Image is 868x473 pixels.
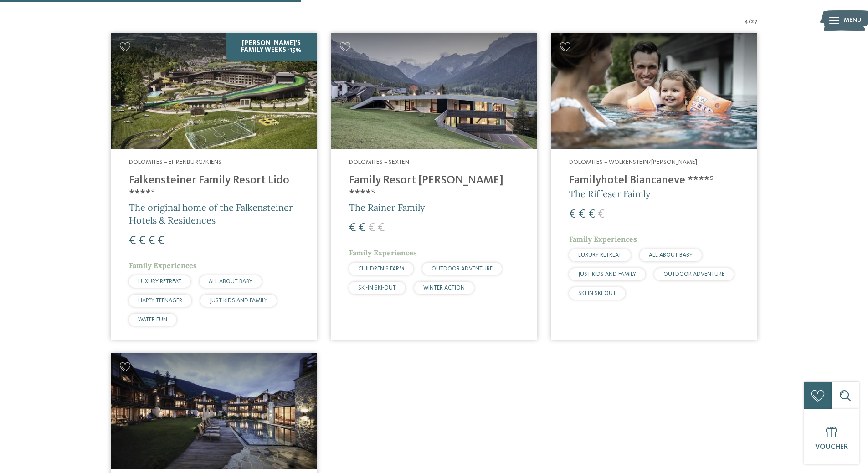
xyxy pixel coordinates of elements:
img: Family Resort Rainer ****ˢ [331,33,537,149]
span: € [359,222,365,234]
span: € [588,209,595,220]
img: Post Alpina - Family Mountain Chalets ****ˢ [111,353,317,469]
span: € [148,235,155,247]
span: SKI-IN SKI-OUT [578,290,616,296]
span: € [158,235,164,247]
span: Voucher [815,443,848,451]
span: JUST KIDS AND FAMILY [210,298,267,304]
span: CHILDREN’S FARM [358,266,404,272]
span: Family Experiences [569,234,637,244]
span: ALL ABOUT BABY [209,279,252,285]
h4: Falkensteiner Family Resort Lido ****ˢ [129,174,299,201]
span: ALL ABOUT BABY [649,252,693,258]
span: The Riffeser Faimly [569,188,651,199]
span: € [129,235,136,247]
a: Looking for family hotels? Find the best ones here! Dolomites – Sexten Family Resort [PERSON_NAME... [331,33,537,340]
span: € [349,222,356,234]
h4: Family Resort [PERSON_NAME] ****ˢ [349,174,519,201]
span: OUTDOOR ADVENTURE [431,266,493,272]
span: € [579,209,586,220]
span: Dolomites – Wolkenstein/[PERSON_NAME] [569,159,697,165]
span: € [368,222,375,234]
span: LUXURY RETREAT [578,252,621,258]
span: Family Experiences [349,248,417,257]
span: Dolomites – Ehrenburg/Kiens [129,159,221,165]
span: 27 [751,17,758,26]
span: / [748,17,751,26]
img: Looking for family hotels? Find the best ones here! [111,33,317,149]
span: WINTER ACTION [423,285,465,291]
span: Family Experiences [129,261,197,270]
span: WATER FUN [138,317,167,323]
span: The original home of the Falkensteiner Hotels & Residences [129,202,293,226]
a: Voucher [804,409,859,464]
span: OUTDOOR ADVENTURE [663,271,724,277]
span: € [569,209,576,220]
span: € [139,235,145,247]
a: Looking for family hotels? Find the best ones here! Dolomites – Wolkenstein/[PERSON_NAME] Familyh... [551,33,757,340]
span: LUXURY RETREAT [138,279,181,285]
img: Looking for family hotels? Find the best ones here! [551,33,757,149]
span: € [598,209,605,220]
span: Dolomites – Sexten [349,159,409,165]
span: € [378,222,385,234]
span: HAPPY TEENAGER [138,298,182,304]
h4: Familyhotel Biancaneve ****ˢ [569,174,739,188]
a: Looking for family hotels? Find the best ones here! [PERSON_NAME]'s Family Weeks -15% Dolomites –... [111,33,317,340]
span: 4 [744,17,748,26]
span: The Rainer Family [349,202,425,213]
span: SKI-IN SKI-OUT [358,285,396,291]
span: JUST KIDS AND FAMILY [578,271,636,277]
